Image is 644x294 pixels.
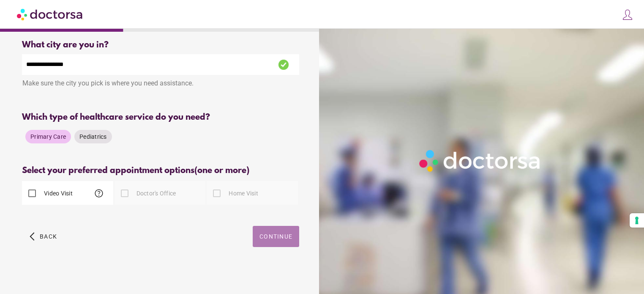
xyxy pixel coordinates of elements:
[30,133,66,140] span: Primary Care
[622,9,633,21] img: icons8-customer-100.png
[227,189,258,198] label: Home Visit
[40,233,57,240] span: Back
[22,40,299,50] div: What city are you in?
[259,233,292,240] span: Continue
[17,5,84,24] img: Doctorsa.com
[416,146,545,175] img: Logo-Doctorsa-trans-White-partial-flat.png
[22,166,299,176] div: Select your preferred appointment options
[22,113,299,122] div: Which type of healthcare service do you need?
[42,189,73,198] label: Video Visit
[94,188,104,198] span: help
[79,133,107,140] span: Pediatrics
[22,75,299,93] div: Make sure the city you pick is where you need assistance.
[253,226,299,247] button: Continue
[26,226,60,247] button: arrow_back_ios Back
[194,166,249,176] span: (one or more)
[630,213,644,228] button: Your consent preferences for tracking technologies
[135,189,176,198] label: Doctor's Office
